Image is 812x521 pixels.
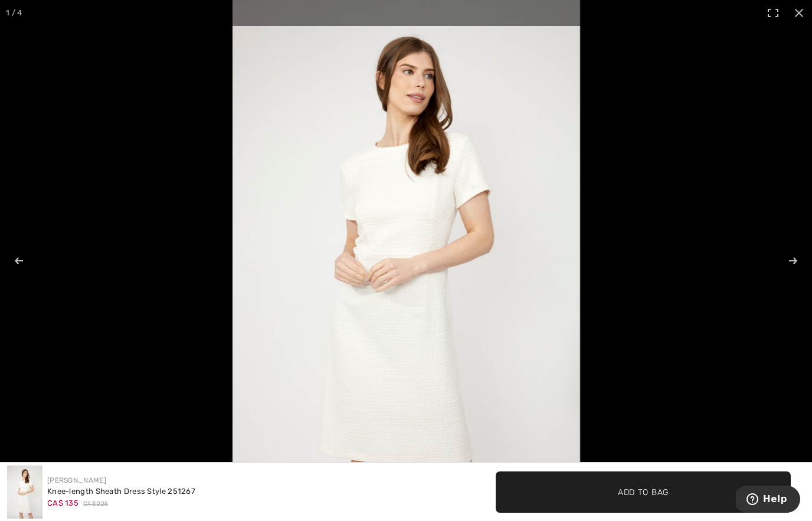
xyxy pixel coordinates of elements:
[47,486,195,497] div: Knee-length Sheath Dress Style 251267
[47,499,78,507] span: CA$ 135
[618,486,669,498] span: Add to Bag
[765,231,806,290] button: Next (arrow right)
[6,231,47,290] button: Previous (arrow left)
[736,486,800,515] iframe: Opens a widget where you can find more information
[83,500,108,509] span: CA$ 225
[7,466,42,519] img: Knee-Length Sheath Dress Style 251267
[496,471,791,513] button: Add to Bag
[47,476,106,484] a: [PERSON_NAME]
